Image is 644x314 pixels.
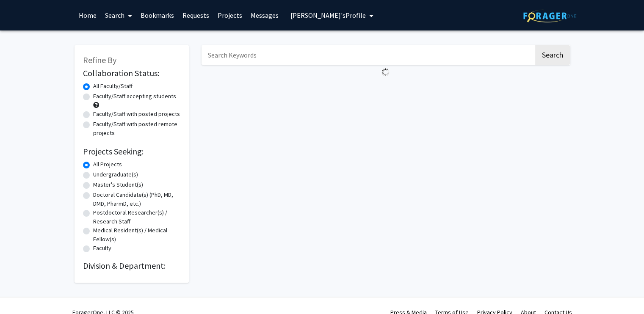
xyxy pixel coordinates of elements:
a: Messages [246,0,283,30]
span: Refine By [83,55,116,65]
label: Undergraduate(s) [93,170,138,179]
label: Medical Resident(s) / Medical Fellow(s) [93,226,180,244]
label: Faculty/Staff with posted remote projects [93,120,180,138]
a: Requests [178,0,213,30]
label: Faculty/Staff with posted projects [93,110,180,118]
img: ForagerOne Logo [523,9,576,22]
input: Search Keywords [202,45,534,65]
span: [PERSON_NAME]'s Profile [290,11,366,19]
button: Search [535,45,570,65]
label: All Faculty/Staff [93,82,133,91]
a: Bookmarks [136,0,178,30]
label: Master's Student(s) [93,180,143,189]
label: Doctoral Candidate(s) (PhD, MD, DMD, PharmD, etc.) [93,190,180,208]
h2: Projects Seeking: [83,146,180,157]
a: Search [101,0,136,30]
img: Loading [378,65,393,80]
label: Postdoctoral Researcher(s) / Research Staff [93,208,180,226]
h2: Division & Department: [83,261,180,271]
h2: Collaboration Status: [83,68,180,78]
label: All Projects [93,160,122,169]
a: Projects [213,0,246,30]
nav: Page navigation [202,80,570,99]
label: Faculty [93,244,111,253]
label: Faculty/Staff accepting students [93,92,176,101]
a: Home [75,0,101,30]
